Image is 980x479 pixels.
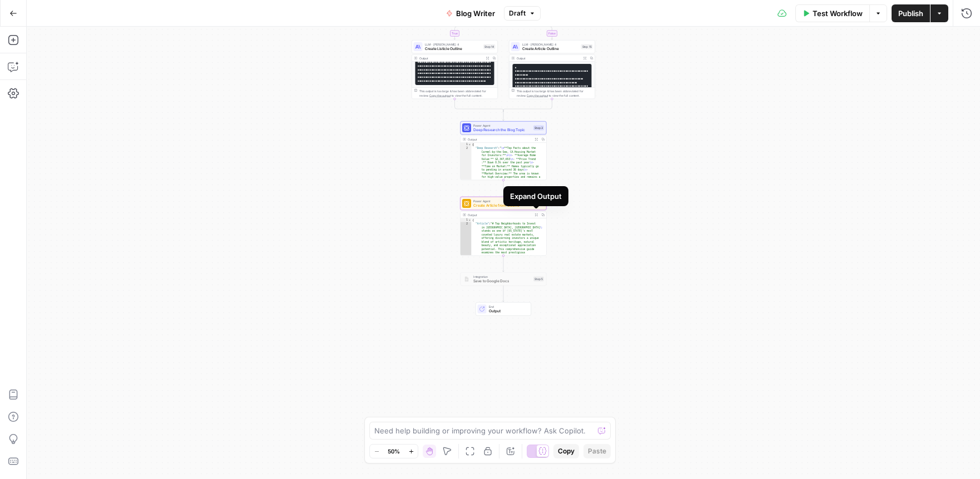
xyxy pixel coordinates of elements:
[558,446,575,456] span: Copy
[553,444,579,458] button: Copy
[456,8,495,19] span: Blog Writer
[517,56,580,61] div: Output
[503,99,552,112] g: Edge from step_15 to step_6-conditional-end
[510,191,562,202] div: Expand Output
[509,8,526,18] span: Draft
[533,277,544,282] div: Step 5
[468,137,531,142] div: Output
[419,56,483,61] div: Output
[473,199,531,203] span: Power Agent
[898,8,923,19] span: Publish
[419,89,496,98] div: This output is too large & has been abbreviated for review. to view the full content.
[473,123,531,128] span: Power Agent
[503,111,504,121] g: Edge from step_6-conditional-end to step_3
[473,203,531,208] span: Create Article from Outline
[461,121,547,180] div: Power AgentDeep Research the Blog TopicStep 3Output{ "Deep Research":"\n**Top Facts about the Car...
[483,44,496,49] div: Step 14
[489,305,527,309] span: End
[473,275,531,279] span: Integration
[468,213,531,217] div: Output
[489,308,527,314] span: Output
[473,278,531,284] span: Save to Google Docs
[454,22,503,39] g: Edge from step_6 to step_14
[503,180,504,196] g: Edge from step_3 to step_4
[461,272,547,286] div: IntegrationSave to Google DocsStep 5
[795,4,869,22] button: Test Workflow
[583,444,611,458] button: Paste
[588,446,606,456] span: Paste
[388,447,400,456] span: 50%
[461,143,472,147] div: 1
[455,99,504,112] g: Edge from step_14 to step_6-conditional-end
[527,94,548,97] span: Copy the output
[503,256,504,272] g: Edge from step_4 to step_5
[503,22,553,39] g: Edge from step_6 to step_15
[461,218,472,222] div: 1
[461,197,547,256] div: Power AgentCreate Article from OutlineStep 4Output{ "Article":"# Top Neighborhoods to Invest in [...
[425,42,482,47] span: LLM · [PERSON_NAME] 4
[464,276,469,282] img: Instagram%20post%20-%201%201.png
[533,126,544,131] div: Step 3
[522,46,579,52] span: Create Article Outline
[813,8,863,19] span: Test Workflow
[439,4,502,22] button: Blog Writer
[522,42,579,47] span: LLM · [PERSON_NAME] 4
[429,94,451,97] span: Copy the output
[892,4,930,22] button: Publish
[468,143,472,147] span: Toggle code folding, rows 1 through 3
[503,286,504,302] g: Edge from step_5 to end
[473,127,531,133] span: Deep Research the Blog Topic
[461,302,547,316] div: EndOutput
[504,6,541,21] button: Draft
[425,46,482,52] span: Create Listicle Outline
[517,89,593,98] div: This output is too large & has been abbreviated for review. to view the full content.
[581,44,593,49] div: Step 15
[468,218,472,222] span: Toggle code folding, rows 1 through 3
